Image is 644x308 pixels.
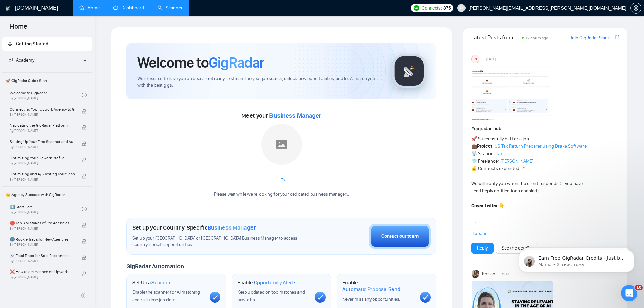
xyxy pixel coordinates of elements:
span: Never miss any opportunities. [342,296,400,302]
span: Optimizing Your Upwork Profile [10,155,75,161]
span: Latest Posts from the GigRadar Community [471,33,520,42]
iframe: To enrich screen reader interactions, please activate Accessibility in Grammarly extension settings [509,236,644,283]
strong: Cover Letter 👇 [471,203,504,209]
span: lock [82,109,87,114]
span: GigRadar Automation [126,263,184,270]
span: 🌚 Rookie Traps for New Agencies [10,236,75,243]
span: Business Manager [269,112,321,119]
span: [DATE] [486,56,496,62]
span: By [PERSON_NAME] [10,145,75,149]
span: Optimizing and A/B Testing Your Scanner for Better Results [10,171,75,177]
a: export [615,34,619,41]
span: setting [631,5,641,11]
span: double-left [80,292,87,299]
button: See the details [496,243,537,254]
span: Keep updated on top matches and new jobs. [237,289,305,303]
img: Korlan [472,270,480,278]
a: 1️⃣ Start HereBy[PERSON_NAME] [10,202,82,216]
span: lock [82,158,87,162]
a: searchScanner [158,5,183,11]
span: Home [4,22,33,36]
span: By [PERSON_NAME] [10,227,75,231]
span: Korlan [482,270,495,278]
span: Enable the scanner for AI matching and real-time job alerts. [132,289,200,303]
span: By [PERSON_NAME] [10,275,75,279]
span: ⛔ Top 3 Mistakes of Pro Agencies [10,220,75,227]
a: Welcome to GigRadarBy[PERSON_NAME] [10,88,82,102]
a: [PERSON_NAME] [500,158,533,164]
div: US [472,55,479,63]
span: lock [82,255,87,260]
span: By [PERSON_NAME] [10,161,75,165]
a: See the details [502,244,531,252]
span: 875 [443,4,451,12]
img: F09354QB7SM-image.png [472,66,553,120]
span: By [PERSON_NAME] [10,243,75,247]
a: US Tax Return Preparer using Drake Software [495,143,587,149]
img: upwork-logo.png [414,5,419,11]
h1: # gigradar-hub [471,125,619,133]
span: lock [82,271,87,276]
h1: Enable [342,279,414,292]
span: fund-projection-screen [8,57,13,62]
span: check-circle [82,207,87,211]
span: GigRadar [209,53,264,72]
a: setting [630,5,641,11]
span: We're excited to have you on board. Get ready to streamline your job search, unlock new opportuni... [137,76,381,89]
h1: Welcome to [137,53,264,72]
span: Academy [16,57,34,63]
span: Expand [473,231,488,236]
span: Business Manager [208,224,256,231]
span: lock [82,223,87,228]
img: placeholder.png [261,124,302,165]
button: Reply [471,243,494,254]
div: Please wait while we're looking for your dedicated business manager... [210,191,353,198]
span: ☠️ Fatal Traps for Solo Freelancers [10,252,75,259]
strong: Project: [477,143,494,149]
img: logo [6,3,10,14]
span: 12 hours ago [526,35,548,40]
a: homeHome [79,5,100,11]
span: rocket [8,41,13,46]
span: user [459,6,464,10]
h1: Set Up a [132,279,170,286]
li: Getting Started [2,37,92,51]
span: [DATE] [500,271,509,277]
span: lock [82,125,87,130]
span: Navigating the GigRadar Platform [10,122,75,129]
span: Getting Started [16,41,48,47]
a: Reply [477,244,488,252]
span: By [PERSON_NAME] [10,177,75,182]
span: By [PERSON_NAME] [10,259,75,263]
span: export [615,34,619,40]
button: Contact our team [369,224,431,249]
span: Opportunity Alerts [254,279,297,286]
a: Tax [496,151,503,157]
span: Academy [8,57,34,63]
span: By [PERSON_NAME] [10,129,75,133]
span: Meet your [241,112,321,119]
span: 🚀 GigRadar Quick Start [3,74,91,88]
span: Automatic Proposal Send [342,286,400,293]
span: 10 [635,285,643,290]
iframe: Intercom live chat [621,285,637,301]
button: setting [630,3,641,14]
span: 👑 Agency Success with GigRadar [3,188,91,202]
span: ❌ How to get banned on Upwork [10,268,75,275]
span: lock [82,174,87,179]
div: Contact our team [381,233,419,240]
img: gigradar-logo.png [392,54,426,88]
h1: Enable [237,279,297,286]
a: dashboardDashboard [113,5,144,11]
span: loading [277,178,285,186]
span: Setting Up Your First Scanner and Auto-Bidder [10,138,75,145]
a: Join GigRadar Slack Community [570,34,614,42]
span: Connects: [422,4,442,12]
span: Scanner [151,279,170,286]
h1: Set up your Country-Specific [132,224,256,231]
span: By [PERSON_NAME] [10,113,75,117]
